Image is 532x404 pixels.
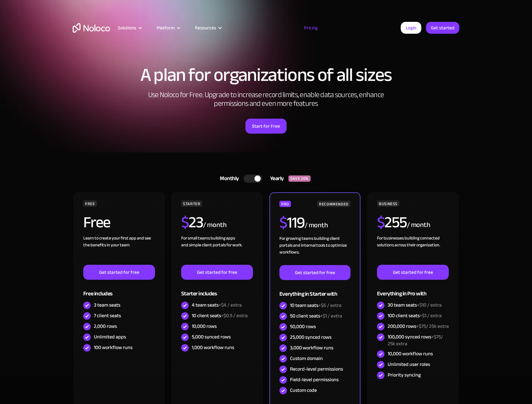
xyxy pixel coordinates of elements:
div: Yearly [262,174,288,183]
a: Get started for free [181,265,253,280]
div: 10,000 workflow runs [388,350,433,357]
span: $ [279,208,287,237]
div: Unlimited apps [94,333,126,340]
div: Custom domain [290,355,323,362]
div: Record-level permissions [290,366,343,372]
div: Platform [149,24,187,32]
div: Solutions [110,24,149,32]
h2: 23 [181,214,203,230]
div: STARTER [181,200,202,207]
div: 50,000 rows [290,323,316,330]
div: 10 client seats [192,312,248,319]
span: +$10 / extra [417,300,442,310]
div: Learn to create your first app and see the benefits in your team ‍ [83,235,155,265]
div: 50 client seats [290,313,342,319]
div: For small teams building apps and simple client portals for work. ‍ [181,235,253,265]
a: Get started for free [279,265,351,280]
div: Solutions [118,24,136,32]
h2: Use Noloco for Free. Upgrade to increase record limits, enable data sources, enhance permissions ... [141,91,391,108]
div: 100,000 synced rows [388,333,449,347]
span: +$75/ 25k extra [388,332,443,348]
div: Free includes [83,280,155,300]
div: RECOMMENDED [317,201,351,207]
div: For businesses building connected solutions across their organization. ‍ [377,235,449,265]
div: 10 team seats [290,302,341,309]
span: +$4 / extra [219,300,242,310]
div: 25,000 synced rows [290,334,331,341]
h2: 119 [279,215,305,230]
div: Field-level permissions [290,376,339,383]
span: $ [377,208,385,237]
div: 7 client seats [94,312,121,319]
div: 30 team seats [388,302,442,308]
div: / month [305,220,328,230]
div: 4 team seats [192,302,242,308]
div: 200,000 rows [388,323,449,330]
span: +$1 / extra [420,311,442,320]
h1: A plan for organizations of all sizes [73,66,459,84]
div: Everything in Starter with [279,280,351,300]
div: 10,000 rows [192,323,217,330]
div: Priority syncing [388,372,421,378]
div: SAVE 20% [288,175,311,182]
span: +$0.5 / extra [221,311,248,320]
div: 5,000 synced rows [192,333,231,340]
div: Everything in Pro with [377,280,449,300]
h2: 255 [377,214,407,230]
span: +$6 / extra [318,301,341,310]
a: Pricing [296,24,326,32]
div: 100 client seats [388,312,442,319]
span: $ [181,208,189,237]
a: home [73,23,110,33]
div: Resources [187,24,229,32]
div: For growing teams building client portals and internal tools to optimize workflows. [279,235,351,265]
div: Platform [157,24,175,32]
a: Get started for free [377,265,449,280]
span: +$75/ 25k extra [416,322,449,331]
div: 3,000 workflow runs [290,344,333,351]
div: Custom code [290,387,317,394]
div: FREE [83,200,97,207]
div: 1,000 workflow runs [192,344,234,351]
h2: Free [83,214,110,230]
a: Get started for free [83,265,155,280]
a: Login [401,22,421,34]
div: BUSINESS [377,200,399,207]
div: / month [407,220,430,230]
div: Unlimited user roles [388,361,430,368]
div: Monthly [212,174,244,183]
div: 100 workflow runs [94,344,133,351]
span: +$1 / extra [320,311,342,321]
div: PRO [279,201,291,207]
a: Start for Free [245,119,287,134]
div: Resources [195,24,216,32]
div: Starter includes [181,280,253,300]
div: / month [203,220,226,230]
a: Get started [426,22,459,34]
div: 3 team seats [94,302,120,308]
div: 2,000 rows [94,323,117,330]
